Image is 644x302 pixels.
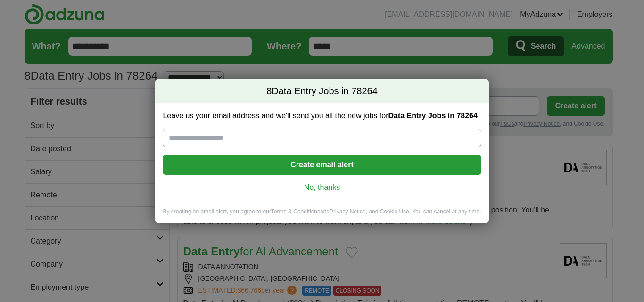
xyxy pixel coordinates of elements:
[330,208,366,215] a: Privacy Notice
[163,111,481,121] label: Leave us your email address and we'll send you all the new jobs for
[155,208,488,223] div: By creating an email alert, you agree to our and , and Cookie Use. You can cancel at any time.
[155,79,488,104] h2: Data Entry Jobs in 78264
[266,85,272,98] span: 8
[271,208,320,215] a: Terms & Conditions
[388,112,477,120] strong: Data Entry Jobs in 78264
[163,155,481,175] button: Create email alert
[170,182,473,193] a: No, thanks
